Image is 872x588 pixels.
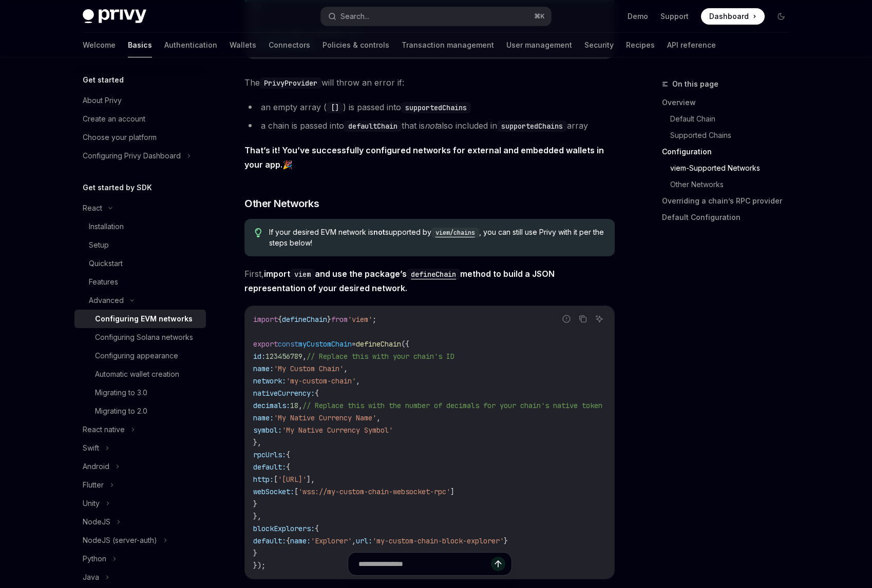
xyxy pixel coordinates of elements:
[95,387,147,399] div: Migrating to 3.0
[83,33,116,57] a: Welcome
[286,376,356,386] span: 'my-custom-chain'
[74,365,206,383] a: Automatic wallet creation
[662,94,798,111] a: Overview
[74,254,206,273] a: Quickstart
[95,350,178,362] div: Configuring appearance
[274,475,278,484] span: [
[269,33,310,57] a: Connectors
[253,315,278,324] span: import
[269,227,604,248] span: If your desired EVM network is supported by , you can still use Privy with it per the steps below!
[491,557,505,571] button: Send message
[298,339,352,349] span: myCustomChain
[504,536,508,545] span: }
[311,536,352,545] span: 'Explorer'
[356,536,372,545] span: url:
[74,236,206,254] a: Setup
[670,111,798,127] a: Default Chain
[282,315,327,324] span: defineChain
[286,536,290,545] span: {
[244,269,555,293] strong: import and use the package’s method to build a JSON representation of your desired network.
[83,9,146,24] img: dark logo
[298,487,450,496] span: 'wss://my-custom-chain-websocket-rpc'
[253,450,286,459] span: rpcUrls:
[128,33,152,57] a: Basics
[253,512,261,521] span: },
[670,160,798,176] a: viem-Supported Networks
[307,475,315,484] span: ],
[74,110,206,128] a: Create an account
[83,442,99,454] div: Swift
[307,352,454,361] span: // Replace this with your chain's ID
[352,339,356,349] span: =
[255,228,262,237] svg: Tip
[89,294,124,307] div: Advanced
[425,120,437,131] em: not
[253,364,274,373] span: name:
[74,91,206,110] a: About Privy
[253,536,286,545] span: default:
[315,524,319,533] span: {
[89,257,123,270] div: Quickstart
[344,120,402,132] code: defaultChain
[560,312,573,326] button: Report incorrect code
[83,516,110,528] div: NodeJS
[352,536,356,545] span: ,
[83,460,109,473] div: Android
[244,143,615,172] span: 🎉
[290,269,315,280] code: viem
[376,413,381,422] span: ,
[401,339,409,349] span: ({
[83,150,181,162] div: Configuring Privy Dashboard
[253,524,315,533] span: blockExplorers:
[164,33,217,57] a: Authentication
[83,479,104,491] div: Flutter
[294,487,298,496] span: [
[253,352,266,361] span: id:
[244,267,615,295] span: First,
[74,347,206,365] a: Configuring appearance
[244,145,604,170] strong: That’s it! You’ve successfully configured networks for external and embedded wallets in your app.
[670,176,798,193] a: Other Networks
[260,77,321,89] code: PrivyProvider
[584,33,614,57] a: Security
[253,549,257,558] span: }
[83,571,99,583] div: Java
[373,228,385,236] strong: not
[626,33,655,57] a: Recipes
[323,33,389,57] a: Policies & controls
[95,405,147,417] div: Migrating to 2.0
[315,389,319,398] span: {
[497,120,567,132] code: supportedChains
[321,7,551,26] button: Search...⌘K
[286,462,290,472] span: {
[302,401,602,410] span: // Replace this with the number of decimals for your chain's native token
[401,102,471,113] code: supportedChains
[662,144,798,160] a: Configuration
[74,128,206,147] a: Choose your platform
[253,487,294,496] span: webSocket:
[534,12,545,21] span: ⌘ K
[95,368,179,380] div: Automatic wallet creation
[253,438,261,447] span: },
[244,118,615,133] li: a chain is passed into that is also included in array
[74,328,206,347] a: Configuring Solana networks
[83,94,122,107] div: About Privy
[253,413,274,422] span: name:
[407,269,460,279] a: defineChain
[431,228,479,236] a: viem/chains
[773,8,789,25] button: Toggle dark mode
[74,310,206,328] a: Configuring EVM networks
[74,217,206,236] a: Installation
[340,10,369,23] div: Search...
[74,273,206,291] a: Features
[331,315,348,324] span: from
[348,315,372,324] span: 'viem'
[672,78,718,90] span: On this page
[230,33,256,57] a: Wallets
[83,497,100,510] div: Unity
[89,276,118,288] div: Features
[83,423,125,436] div: React native
[356,376,360,386] span: ,
[282,425,393,435] span: 'My Native Currency Symbol'
[278,475,307,484] span: '[URL]'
